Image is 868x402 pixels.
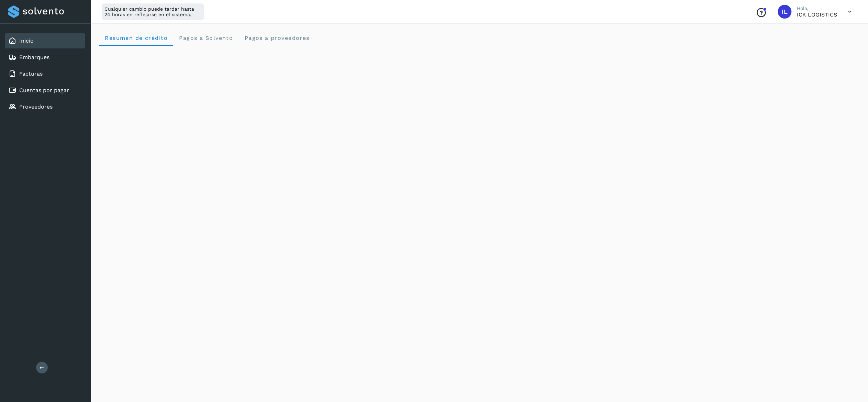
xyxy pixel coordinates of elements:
[104,35,168,41] span: Resumen de crédito
[102,3,204,20] div: Cualquier cambio puede tardar hasta 24 horas en reflejarse en el sistema.
[5,83,85,98] div: Cuentas por pagar
[19,103,53,110] a: Proveedores
[19,70,43,77] a: Facturas
[19,37,34,44] a: Inicio
[797,5,837,11] p: Hola,
[5,33,85,48] div: Inicio
[5,50,85,65] div: Embarques
[179,35,233,41] span: Pagos a Solvento
[19,54,49,60] a: Embarques
[5,99,85,114] div: Proveedores
[797,11,837,18] p: ICK LOGISTICS
[244,35,310,41] span: Pagos a proveedores
[19,87,69,93] a: Cuentas por pagar
[5,66,85,81] div: Facturas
